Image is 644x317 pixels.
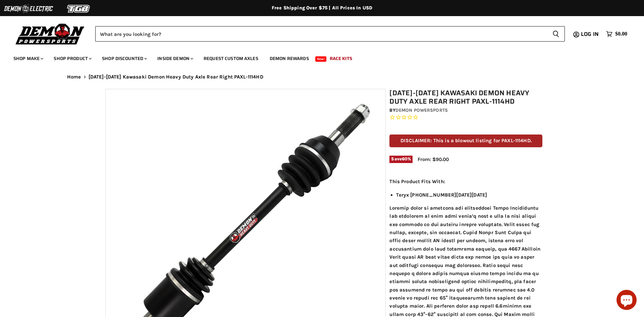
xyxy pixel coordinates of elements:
input: Search [95,26,547,42]
a: Shop Discounted [97,52,151,65]
a: Demon Powersports [395,107,448,113]
span: Save % [389,156,413,163]
a: Race Kits [325,52,357,65]
span: From: $90.00 [418,156,449,162]
a: Request Custom Axles [199,52,263,65]
a: Shop Make [8,52,47,65]
span: $0.00 [615,31,627,37]
button: Search [547,26,565,42]
a: Demon Rewards [265,52,314,65]
span: [DATE]-[DATE] Kawasaki Demon Heavy Duty Axle Rear Right PAXL-1114HD [89,74,263,80]
a: Inside Demon [152,52,197,65]
form: Product [95,26,565,42]
h1: [DATE]-[DATE] Kawasaki Demon Heavy Duty Axle Rear Right PAXL-1114HD [389,89,542,106]
a: Log in [578,31,603,37]
inbox-online-store-chat: Shopify online store chat [614,290,639,312]
div: by [389,107,542,114]
img: Demon Electric Logo 2 [3,2,54,15]
p: This Product Fits With: [389,177,542,186]
img: Demon Powersports [13,22,87,46]
nav: Breadcrumbs [54,74,590,80]
img: TGB Logo 2 [54,2,104,15]
span: 60 [402,156,408,161]
div: Free Shipping Over $75 | All Prices In USD [54,5,590,11]
span: Rated 0.0 out of 5 stars 0 reviews [389,114,542,121]
span: New! [315,56,327,62]
span: Log in [581,30,599,38]
li: Teryx [PHONE_NUMBER][DATE][DATE] [396,191,542,199]
a: Shop Product [49,52,96,65]
p: DISCLAIMER: This is a blowout listing for PAXL-1114HD. [389,135,542,147]
a: $0.00 [603,29,631,39]
ul: Main menu [8,49,626,65]
a: Home [67,74,81,80]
